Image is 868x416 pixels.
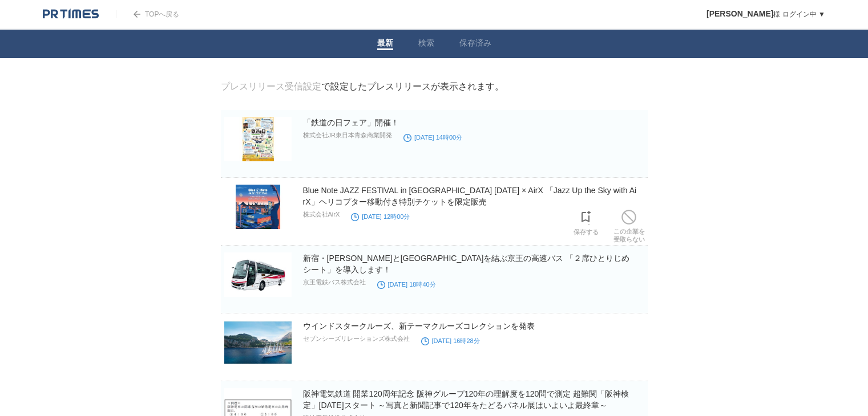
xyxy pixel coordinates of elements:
[706,10,825,18] a: [PERSON_NAME]様 ログイン中 ▼
[224,117,292,161] img: 「鉄道の日フェア」開催！
[403,134,462,141] time: [DATE] 14時00分
[43,9,99,20] img: logo.png
[303,254,630,274] a: 新宿・[PERSON_NAME]と[GEOGRAPHIC_DATA]を結ぶ京王の高速バス 「２席ひとりじめシート」を導入します！
[706,9,773,18] span: [PERSON_NAME]
[303,131,392,140] p: 株式会社JR東日本青森商業開発
[303,321,535,331] a: ウインドスタークルーズ、新テーマクルーズコレクションを発表
[303,335,410,343] p: セブンシーズリレーションズ株式会社
[377,281,436,288] time: [DATE] 18時40分
[224,252,292,297] img: 新宿・渋谷と仙台を結ぶ京王の高速バス 「２席ひとりじめシート」を導入します！
[459,38,491,50] a: 保存済み
[351,213,410,220] time: [DATE] 12時00分
[418,38,434,50] a: 検索
[574,207,599,236] a: 保存する
[224,320,292,365] img: ウインドスタークルーズ、新テーマクルーズコレクションを発表
[303,186,637,206] a: Blue Note JAZZ FESTIVAL in [GEOGRAPHIC_DATA] [DATE] × AirX 「Jazz Up the Sky with AirX」ヘリコプター移動付き特...
[377,38,393,50] a: 最新
[303,210,340,219] p: 株式会社AirX
[134,11,140,18] img: arrow.png
[221,81,321,91] a: プレスリリース受信設定
[303,118,399,127] a: 「鉄道の日フェア」開催！
[613,207,645,243] a: この企業を受取らない
[421,337,480,344] time: [DATE] 16時28分
[303,389,629,410] a: 阪神電気鉄道 開業120周年記念 阪神グループ120年の理解度を120問で測定 超難関「阪神検定」[DATE]スタート ～写真と新聞記事で120年をたどるパネル展はいよいよ最終章～
[116,10,179,18] a: TOPへ戻る
[224,185,292,229] img: Blue Note JAZZ FESTIVAL in Japan 2025 × AirX 「Jazz Up the Sky with AirX」ヘリコプター移動付き特別チケットを限定販売
[303,278,366,287] p: 京王電鉄バス株式会社
[221,81,504,93] div: で設定したプレスリリースが表示されます。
